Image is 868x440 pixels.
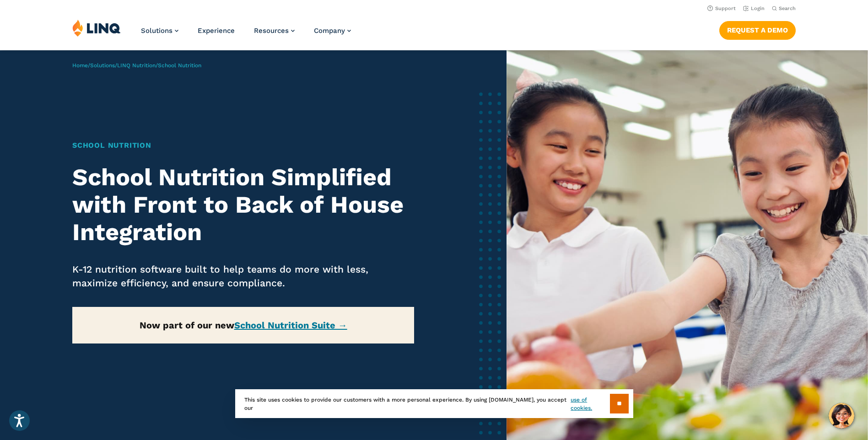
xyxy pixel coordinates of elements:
span: School Nutrition [158,62,201,69]
span: Search [779,5,796,11]
a: Request a Demo [719,21,796,39]
a: School Nutrition Suite → [234,320,347,331]
p: K-12 nutrition software built to help teams do more with less, maximize efficiency, and ensure co... [72,263,414,290]
nav: Button Navigation [719,19,796,39]
img: LINQ | K‑12 Software [72,19,121,37]
a: Solutions [141,27,178,35]
a: Company [314,27,351,35]
nav: Primary Navigation [141,19,351,49]
a: LINQ Nutrition [117,62,156,69]
span: Solutions [141,27,173,35]
span: Company [314,27,345,35]
button: Hello, have a question? Let’s chat. [829,403,854,429]
button: Open Search Bar [772,5,796,12]
a: Home [72,62,88,69]
a: Solutions [90,62,115,69]
h2: School Nutrition Simplified with Front to Back of House Integration [72,164,414,246]
a: Login [743,5,765,11]
h1: School Nutrition [72,140,414,151]
div: This site uses cookies to provide our customers with a more personal experience. By using [DOMAIN... [235,389,633,418]
a: Experience [198,27,235,35]
a: use of cookies. [571,396,609,412]
strong: Now part of our new [140,320,347,331]
a: Resources [254,27,295,35]
span: / / / [72,62,201,69]
span: Resources [254,27,289,35]
a: Support [707,5,736,11]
